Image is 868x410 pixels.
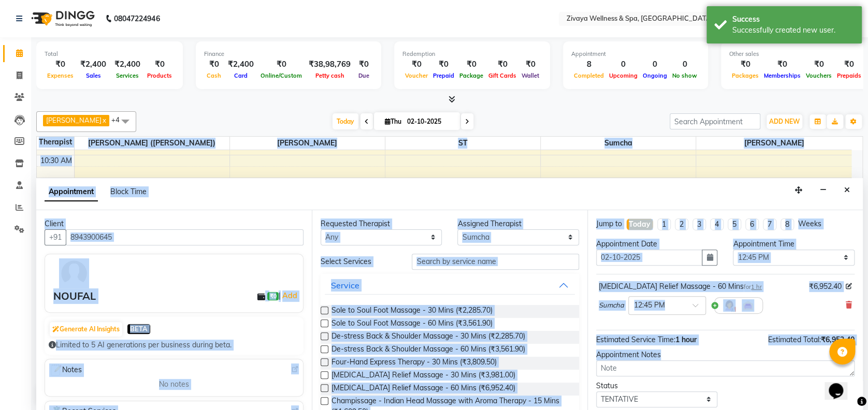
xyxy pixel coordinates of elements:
span: [PERSON_NAME] [230,137,385,150]
input: Search Appointment [670,113,760,129]
div: NOUFAL [53,288,96,304]
div: ₹0 [355,58,373,70]
div: ₹0 [258,58,305,70]
span: ₹6,952.40 [809,281,842,292]
span: Petty cash [313,72,347,79]
span: Voucher [402,72,430,79]
span: ₹6,952.40 [821,335,855,344]
div: Limited to 5 AI generations per business during beta. [49,340,299,350]
div: ₹2,400 [224,58,258,70]
span: [MEDICAL_DATA] Relief Massage - 60 Mins (₹6,952.40) [331,383,515,396]
li: 8 [780,218,794,230]
span: Gift Cards [486,72,519,79]
span: BETA [127,324,150,334]
i: Edit price [846,283,852,289]
div: Successfully created new user. [732,25,854,36]
span: Appointment [45,183,98,201]
span: Estimated Total: [768,335,821,344]
div: Status [596,380,717,391]
div: ₹0 [519,58,542,70]
div: ₹0 [204,58,224,70]
span: Prepaids [834,72,864,79]
input: Search by Name/Mobile/Email/Code [66,229,303,245]
div: Appointment Notes [596,349,855,360]
li: 3 [692,218,706,230]
input: yyyy-mm-dd [596,250,702,266]
div: ₹0 [729,58,761,70]
span: Packages [729,72,761,79]
b: 08047224946 [114,4,160,33]
div: Requested Therapist [321,218,442,229]
span: No notes [159,379,189,390]
span: [PERSON_NAME] [696,137,851,150]
div: ₹0 [761,58,803,70]
div: ₹0 [803,58,834,70]
span: Card [232,72,250,79]
div: ₹0 [457,58,486,70]
li: 6 [745,218,759,230]
span: 1 hr [751,283,762,290]
img: avatar [59,258,89,288]
div: Success [732,14,854,25]
div: Select Services [313,256,404,267]
span: Upcoming [606,72,640,79]
div: Assigned Therapist [457,218,578,229]
span: Today [332,113,358,129]
div: ₹38,98,769 [305,58,355,70]
button: Close [840,182,855,198]
img: logo [26,4,97,33]
span: Sales [83,72,104,79]
span: Completed [571,72,606,79]
iframe: chat widget [824,369,858,400]
span: Services [113,72,141,79]
span: Sole to Soul Foot Massage - 30 Mins (₹2,285.70) [331,305,493,318]
div: Appointment [571,50,700,58]
span: | [279,289,299,302]
span: 1 hour [675,335,697,344]
span: Sole to Soul Foot Massage - 60 Mins (₹3,561.90) [331,318,493,331]
li: 7 [763,218,776,230]
div: ₹2,400 [76,58,110,70]
span: Due [356,72,372,79]
div: Redemption [402,50,542,58]
div: 8 [571,58,606,70]
div: Total [45,50,175,58]
small: for [744,283,762,290]
li: 1 [657,218,671,230]
span: Ongoing [640,72,670,79]
span: Package [457,72,486,79]
div: 0 [670,58,700,70]
span: Sumcha [599,300,624,311]
div: Weeks [798,218,821,229]
div: ₹0 [834,58,864,70]
span: Wallet [519,72,542,79]
span: Vouchers [803,72,834,79]
div: Service [331,279,359,291]
span: De-stress Back & Shoulder Massage - 60 Mins (₹3,561.90) [331,344,525,357]
span: ST [385,137,540,150]
div: Today [629,219,650,230]
img: Hairdresser.png [723,299,735,312]
span: Memberships [761,72,803,79]
div: ₹0 [486,58,519,70]
a: x [102,116,106,124]
div: ₹0 [144,58,175,70]
li: 4 [710,218,724,230]
span: [MEDICAL_DATA] Relief Massage - 30 Mins (₹3,981.00) [331,370,515,383]
button: +91 [45,229,66,245]
div: 10:30 AM [38,155,74,166]
div: [MEDICAL_DATA] Relief Massage - 60 Mins [599,281,762,292]
span: ₹0 [267,292,278,300]
span: Block Time [110,187,147,196]
div: 0 [640,58,670,70]
span: Prepaid [430,72,457,79]
button: ADD NEW [766,114,802,129]
div: 0 [606,58,640,70]
button: Generate AI Insights [50,322,122,336]
span: Sumcha [541,137,696,150]
input: 2025-10-02 [404,114,456,129]
div: Therapist [37,137,74,148]
div: Client [45,218,303,229]
button: Service [325,276,575,295]
span: Cash [204,72,224,79]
